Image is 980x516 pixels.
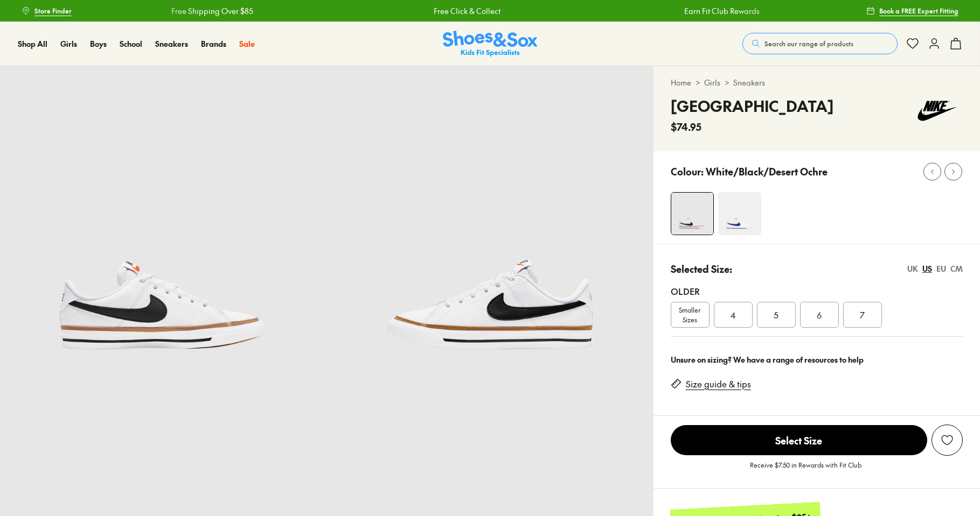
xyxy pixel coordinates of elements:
a: Book a FREE Expert Fitting [866,1,958,20]
img: Vendor logo [911,95,963,127]
div: > > [671,77,963,88]
a: School [120,38,142,50]
a: Sneakers [733,77,765,88]
img: 4-438408_1 [718,192,761,235]
a: Sale [239,38,255,50]
span: 4 [731,308,736,321]
p: Colour: [671,164,704,179]
span: Select Size [671,425,927,455]
a: Girls [704,77,720,88]
div: US [922,263,932,274]
img: 4-373441_1 [671,193,713,235]
p: Receive $7.50 in Rewards with Fit Club [750,460,861,479]
a: Girls [60,38,77,50]
div: Unsure on sizing? We have a range of resources to help [671,354,963,365]
button: Add to Wishlist [932,425,963,456]
a: Free Click & Collect [433,5,499,17]
a: Store Finder [22,1,72,20]
a: Brands [201,38,226,50]
a: Earn Fit Club Rewards [683,5,759,17]
a: Sneakers [155,38,188,50]
div: Older [671,285,963,298]
a: Shop All [18,38,47,50]
div: UK [907,263,918,274]
a: Shoes & Sox [443,31,538,57]
a: Size guide & tips [686,378,751,390]
span: Book a FREE Expert Fitting [879,6,958,16]
div: CM [950,263,963,274]
img: 5-373442_1 [326,66,653,392]
span: 7 [860,308,865,321]
p: Selected Size: [671,261,732,276]
a: Free Shipping Over $85 [170,5,252,17]
span: 5 [774,308,779,321]
h4: [GEOGRAPHIC_DATA] [671,95,833,117]
span: $74.95 [671,119,701,134]
span: 6 [817,308,822,321]
span: Search our range of products [764,39,853,48]
button: Select Size [671,425,927,456]
p: White/Black/Desert Ochre [706,164,828,179]
span: Store Finder [34,6,72,16]
span: Smaller Sizes [671,305,709,324]
div: EU [936,263,946,274]
button: Search our range of products [742,33,898,54]
img: SNS_Logo_Responsive.svg [443,31,538,57]
a: Boys [90,38,107,50]
a: Home [671,77,691,88]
